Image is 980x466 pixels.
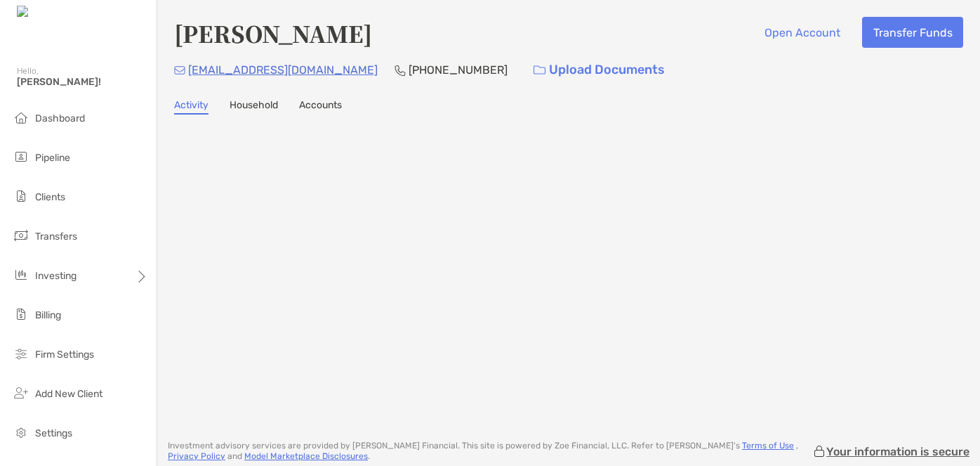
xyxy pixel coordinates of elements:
img: Phone Icon [395,65,406,76]
a: Household [230,99,278,115]
span: Firm Settings [35,349,94,361]
h4: [PERSON_NAME] [174,17,372,49]
span: Add New Client [35,388,102,400]
p: [EMAIL_ADDRESS][DOMAIN_NAME] [188,61,378,79]
a: Privacy Policy [168,451,225,461]
button: Transfer Funds [862,17,963,48]
span: Investing [35,270,77,282]
span: Billing [35,309,61,321]
a: Accounts [299,99,342,115]
img: pipeline icon [13,148,29,165]
span: Clients [35,191,65,203]
p: Investment advisory services are provided by [PERSON_NAME] Financial . This site is powered by Zo... [168,441,812,462]
p: Your information is secure [826,445,969,458]
img: add_new_client icon [13,384,29,401]
span: [PERSON_NAME]! [17,76,148,88]
a: Activity [174,99,208,115]
img: transfers icon [13,227,29,244]
img: clients icon [13,188,29,205]
img: firm-settings icon [13,345,29,362]
img: dashboard icon [13,109,29,126]
a: Model Marketplace Disclosures [244,451,368,461]
span: Settings [35,427,72,439]
a: Upload Documents [524,55,674,85]
a: Terms of Use [742,441,794,451]
img: Zoe Logo [17,6,77,19]
img: settings icon [13,424,29,441]
img: Email Icon [174,66,185,75]
p: [PHONE_NUMBER] [409,61,508,79]
img: investing icon [13,266,29,283]
span: Dashboard [35,112,85,124]
img: button icon [534,65,545,75]
img: billing icon [13,306,29,323]
span: Transfers [35,231,77,242]
button: Open Account [753,17,851,48]
span: Pipeline [35,152,70,164]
